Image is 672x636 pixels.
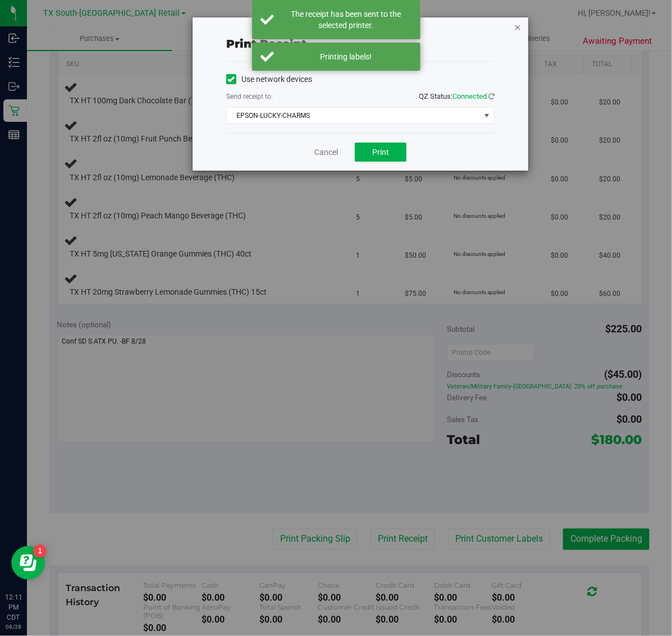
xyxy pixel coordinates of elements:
[280,8,412,31] div: The receipt has been sent to the selected printer.
[372,148,389,157] span: Print
[452,92,487,100] span: Connected
[226,74,312,85] label: Use network devices
[280,51,412,62] div: Printing labels!
[226,91,273,102] label: Send receipt to:
[227,108,480,123] span: EPSON-LUCKY-CHARMS
[355,143,406,162] button: Print
[480,108,494,123] span: select
[33,545,47,558] iframe: Resource center unread badge
[11,546,45,580] iframe: Resource center
[419,92,495,100] span: QZ Status:
[226,37,307,51] span: Print receipt
[314,147,338,158] a: Cancel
